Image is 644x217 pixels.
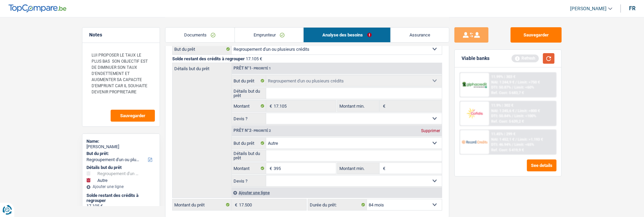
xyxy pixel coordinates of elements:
[232,88,266,99] label: Détails but du prêt
[172,56,245,61] span: Solde restant des crédits à regrouper
[232,66,273,71] div: Prêt n°1
[518,109,540,113] span: Limit: >800 €
[380,163,387,174] span: €
[512,55,539,62] div: Refresh
[246,56,262,61] span: 17.105 €
[266,100,274,111] span: €
[231,188,442,198] div: Ajouter une ligne
[419,129,442,133] div: Supprimer
[173,63,231,71] label: Détails but du prêt
[570,6,607,12] span: [PERSON_NAME]
[462,136,487,148] img: Record Credits
[491,109,514,113] span: NAI: 1 245,6 €
[120,113,145,118] span: Sauvegarder
[232,113,266,124] label: Devis ?
[462,81,487,89] img: AlphaCredit
[252,66,271,70] span: - Priorité 1
[491,114,511,118] span: DTI: 50.84%
[462,107,487,120] img: Cofidis
[235,28,304,42] a: Emprunteur
[491,80,514,84] span: NAI: 1 244,9 €
[514,85,534,90] span: Limit: <60%
[232,75,266,86] label: But du prêt
[514,114,536,118] span: Limit: <100%
[527,159,557,171] button: See details
[512,85,513,90] span: /
[232,150,266,161] label: Détails but du prêt
[86,151,154,156] label: But du prêt:
[515,137,517,142] span: /
[89,32,153,38] h5: Notes
[515,109,517,113] span: /
[232,175,266,186] label: Devis ?
[491,103,513,108] div: 11.9% | 302 €
[518,80,540,84] span: Limit: >750 €
[491,142,511,147] span: DTI: 46.94%
[86,139,156,144] div: Name:
[266,163,274,174] span: €
[338,163,379,174] label: Montant min.
[173,44,232,55] label: But du prêt
[252,129,271,133] span: - Priorité 2
[232,163,266,174] label: Montant
[491,85,511,90] span: DTI: 50.87%
[514,142,534,147] span: Limit: <65%
[232,100,266,111] label: Montant
[232,128,273,133] div: Prêt n°2
[512,114,513,118] span: /
[111,110,155,122] button: Sauvegarder
[491,119,524,124] div: Ref. Cost: 5 639,2 €
[491,148,524,152] div: Ref. Cost: 5 419,9 €
[518,137,543,142] span: Limit: >1.193 €
[165,28,235,42] a: Documents
[338,100,379,111] label: Montant min.
[629,5,635,12] div: fr
[86,144,156,150] div: [PERSON_NAME]
[512,142,513,147] span: /
[304,28,390,42] a: Analyse des besoins
[491,75,515,79] div: 11.99% | 303 €
[515,80,517,84] span: /
[491,91,524,95] div: Ref. Cost: 5 683,7 €
[491,132,515,136] div: 11.45% | 299 €
[86,184,156,189] div: Ajouter une ligne
[9,4,66,13] img: TopCompare Logo
[86,165,156,170] div: Détails but du prêt
[491,137,514,142] span: NAI: 1 452,1 €
[511,27,562,43] button: Sauvegarder
[565,3,612,14] a: [PERSON_NAME]
[380,100,387,111] span: €
[391,28,449,42] a: Assurance
[86,203,156,209] div: 17.105 €
[232,138,266,149] label: But du prêt
[86,193,156,203] div: Solde restant des crédits à regrouper
[308,199,367,210] label: Durée du prêt:
[462,56,489,61] div: Viable banks
[231,199,239,210] span: €
[173,199,231,210] label: Montant du prêt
